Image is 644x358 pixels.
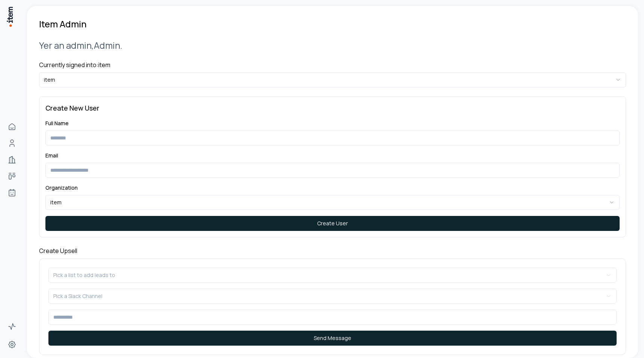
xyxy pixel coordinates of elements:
a: Home [5,119,20,134]
a: People [5,136,20,151]
h2: Yer an admin, Admin . [39,39,626,51]
label: Full Name [45,120,69,127]
h4: Create Upsell [39,246,626,255]
label: Organization [45,184,78,191]
button: Send Message [48,331,617,346]
label: Email [45,152,58,159]
h3: Create New User [45,103,620,113]
h1: Item Admin [39,18,87,30]
h4: Currently signed into: item [39,60,626,69]
button: Create User [45,216,620,231]
a: Activity [5,319,20,334]
a: Agents [5,185,20,200]
img: Item Brain Logo [6,6,14,27]
a: Companies [5,152,20,167]
a: Deals [5,169,20,184]
a: Settings [5,337,20,352]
